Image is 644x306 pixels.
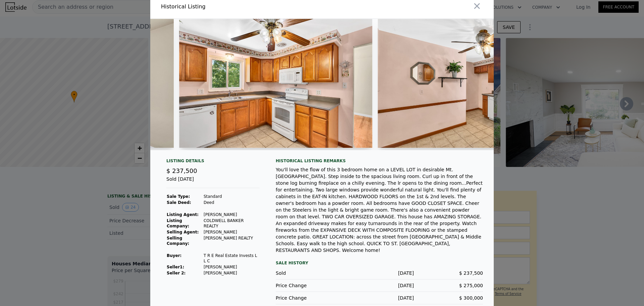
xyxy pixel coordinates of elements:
div: [DATE] [345,295,414,301]
strong: Seller 2: [167,271,185,275]
td: [PERSON_NAME] [203,270,260,276]
div: [DATE] [345,282,414,289]
div: Historical Listing [161,3,319,11]
td: Deed [203,200,260,206]
td: T R E Real Estate Invests L L C [203,253,260,264]
div: [DATE] [345,270,414,276]
strong: Listing Agent: [167,212,199,217]
strong: Selling Agent: [167,230,199,234]
td: Standard [203,193,260,200]
div: Sold [276,270,345,276]
span: $ 275,000 [459,283,483,288]
div: You'll love the flow of this 3 bedroom home on a LEVEL LOT in desirable Mt. [GEOGRAPHIC_DATA]. St... [276,166,483,254]
strong: Selling Company: [167,236,189,246]
div: Sold [DATE] [166,176,260,188]
div: Price Change [276,282,345,289]
div: Listing Details [166,158,260,166]
td: [PERSON_NAME] [203,212,260,218]
strong: Sale Type: [167,194,190,199]
strong: Seller 1 : [167,265,184,269]
img: Property Img [378,19,571,148]
strong: Buyer : [167,253,181,258]
td: [PERSON_NAME] [203,229,260,235]
span: $ 237,500 [166,167,197,174]
span: $ 237,500 [459,270,483,276]
td: [PERSON_NAME] [203,264,260,270]
strong: Sale Deed: [167,200,191,205]
td: COLDWELL BANKER REALTY [203,218,260,229]
div: Price Change [276,295,345,301]
img: Property Img [179,19,372,148]
span: $ 300,000 [459,295,483,301]
strong: Listing Company: [167,218,189,228]
div: Historical Listing remarks [276,158,483,164]
td: [PERSON_NAME] REALTY [203,235,260,247]
div: Sale History [276,259,483,267]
